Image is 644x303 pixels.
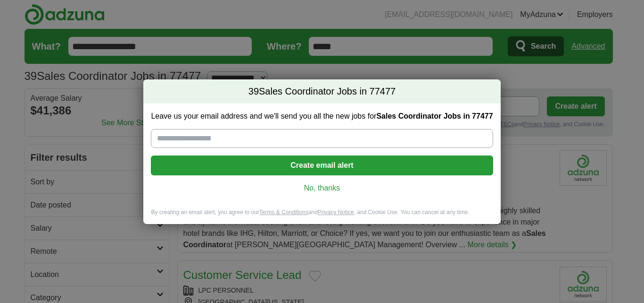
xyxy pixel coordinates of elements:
span: 39 [248,85,259,98]
label: Leave us your email address and we'll send you all the new jobs for [151,111,493,121]
h2: Sales Coordinator Jobs in 77477 [143,79,500,104]
a: Terms & Conditions [259,209,308,216]
a: No, thanks [158,183,485,193]
button: Create email alert [151,156,493,175]
div: By creating an email alert, you agree to our and , and Cookie Use. You can cancel at any time. [143,208,500,224]
strong: Sales Coordinator Jobs in 77477 [376,112,493,120]
a: Privacy Notice [318,209,354,216]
